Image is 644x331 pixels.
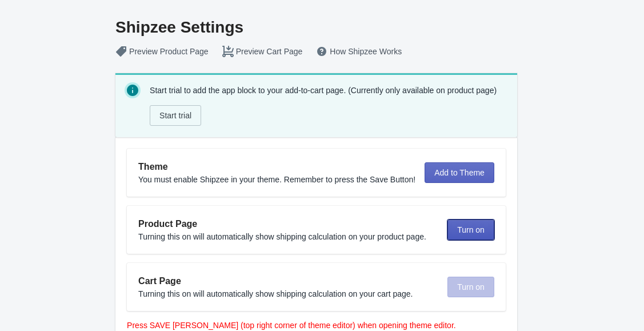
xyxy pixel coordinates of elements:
[150,82,508,128] div: Start trial to add the app block to your add-to-cart page. (Currently only available on product p...
[457,225,485,234] span: Turn on
[127,320,506,331] p: Press SAVE [PERSON_NAME] (top right corner of theme editor) when opening theme editor.
[150,105,201,126] button: Start trial
[138,232,426,241] span: Turning this on will automatically show shipping calculation on your product page.
[138,217,438,231] h2: Product Page
[284,175,415,184] span: Remember to press the Save Button!
[215,41,310,62] button: Preview Cart Page
[138,160,415,174] h2: Theme
[447,220,494,240] button: Turn on
[434,168,485,177] span: Add to Theme
[309,41,409,62] button: How Shipzee Works
[425,162,494,183] button: Add to Theme
[109,41,215,62] button: Preview Product Page
[138,274,438,288] h2: Cart Page
[159,111,191,120] span: Start trial
[138,289,413,298] span: Turning this on will automatically show shipping calculation on your cart page.
[115,18,506,37] h1: Shipzee Settings
[138,175,282,184] span: You must enable Shipzee in your theme.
